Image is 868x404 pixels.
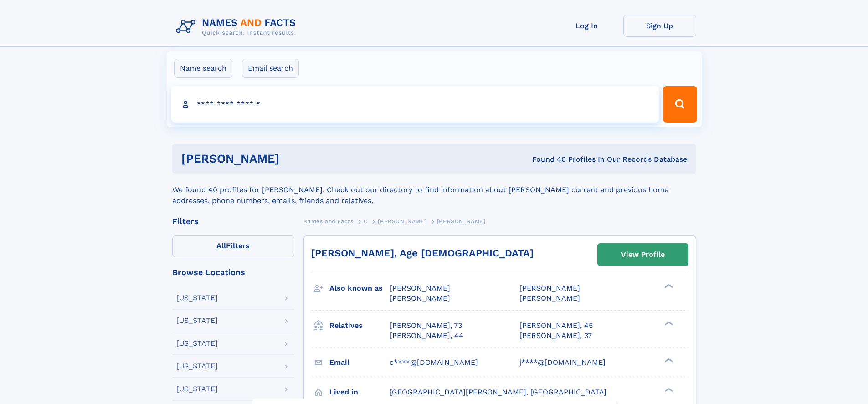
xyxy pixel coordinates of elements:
div: We found 40 profiles for [PERSON_NAME]. Check out our directory to find information about [PERSON... [172,174,696,206]
span: [PERSON_NAME] [437,218,486,225]
span: [PERSON_NAME] [378,218,426,225]
a: [PERSON_NAME], 44 [390,331,463,341]
label: Filters [172,235,294,257]
a: Names and Facts [303,215,354,227]
label: Name search [174,59,232,78]
a: Sign Up [623,15,696,37]
div: View Profile [621,244,665,265]
div: [US_STATE] [176,294,218,302]
a: View Profile [598,244,688,266]
a: [PERSON_NAME], 45 [519,321,593,331]
a: [PERSON_NAME], 73 [390,321,462,331]
h3: Relatives [329,318,390,333]
div: ❯ [663,357,673,363]
span: [PERSON_NAME] [390,284,450,292]
h3: Also known as [329,281,390,296]
a: [PERSON_NAME] [378,215,426,227]
span: [PERSON_NAME] [390,294,450,302]
div: Filters [172,217,294,225]
h3: Email [329,355,390,370]
label: Email search [242,59,299,78]
input: search input [171,86,659,123]
div: [US_STATE] [176,385,218,393]
div: [US_STATE] [176,363,218,370]
button: Search Button [663,86,697,123]
div: [US_STATE] [176,317,218,324]
h1: [PERSON_NAME] [181,153,406,164]
span: All [216,241,226,250]
div: ❯ [663,320,673,326]
div: Found 40 Profiles In Our Records Database [406,154,687,164]
a: C [364,215,368,227]
span: C [364,218,368,225]
a: [PERSON_NAME], Age [DEMOGRAPHIC_DATA] [311,247,534,259]
span: [PERSON_NAME] [519,294,580,302]
img: Logo Names and Facts [172,15,303,39]
a: Log In [550,15,623,37]
a: [PERSON_NAME], 37 [519,331,592,341]
div: [US_STATE] [176,340,218,347]
div: ❯ [663,387,673,393]
span: [GEOGRAPHIC_DATA][PERSON_NAME], [GEOGRAPHIC_DATA] [390,388,606,396]
h3: Lived in [329,384,390,400]
div: Browse Locations [172,268,294,276]
div: ❯ [663,283,673,289]
span: [PERSON_NAME] [519,284,580,292]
